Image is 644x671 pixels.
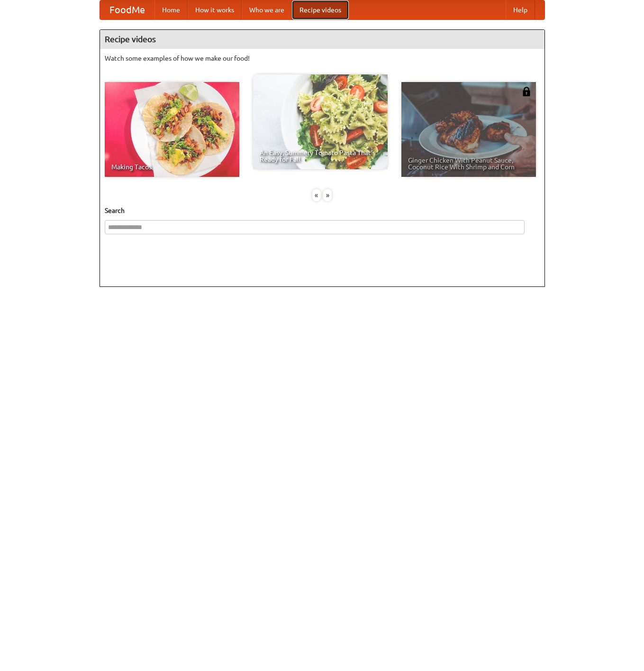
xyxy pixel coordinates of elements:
h5: Search [105,206,540,215]
a: FoodMe [100,0,154,19]
a: Help [506,0,535,19]
div: « [312,189,321,201]
a: An Easy, Summery Tomato Pasta That's Ready for Fall [253,74,388,169]
div: » [323,189,332,201]
a: How it works [188,0,242,19]
p: Watch some examples of how we make our food! [105,54,540,63]
a: Home [154,0,188,19]
h4: Recipe videos [100,30,544,49]
a: Recipe videos [292,0,349,19]
a: Who we are [242,0,292,19]
img: 483408.png [522,87,531,96]
a: Making Tacos [105,82,239,177]
span: Making Tacos [111,164,233,170]
span: An Easy, Summery Tomato Pasta That's Ready for Fall [260,149,381,163]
